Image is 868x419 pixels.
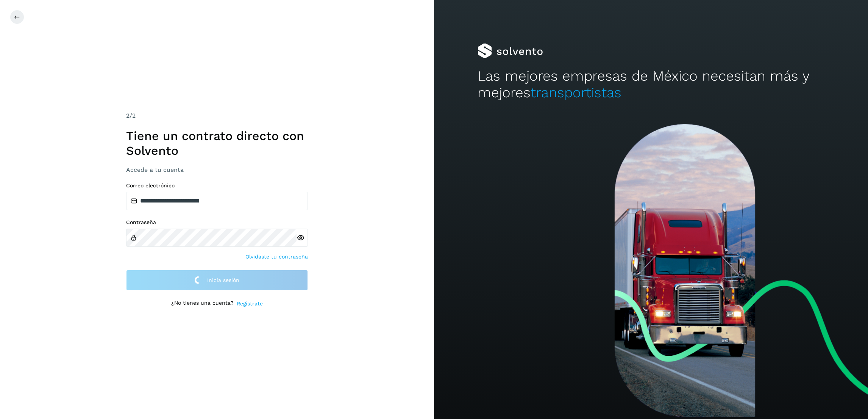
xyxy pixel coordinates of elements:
[126,270,308,291] button: Inicia sesión
[237,300,263,308] a: Regístrate
[126,182,308,189] label: Correo electrónico
[207,277,239,283] span: Inicia sesión
[126,219,308,226] label: Contraseña
[531,84,621,101] span: transportistas
[126,112,130,119] span: 2
[126,111,308,120] div: /2
[478,68,825,101] h2: Las mejores empresas de México necesitan más y mejores
[126,166,308,173] h3: Accede a tu cuenta
[126,129,308,158] h1: Tiene un contrato directo con Solvento
[245,253,308,261] a: Olvidaste tu contraseña
[171,300,234,308] p: ¿No tienes una cuenta?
